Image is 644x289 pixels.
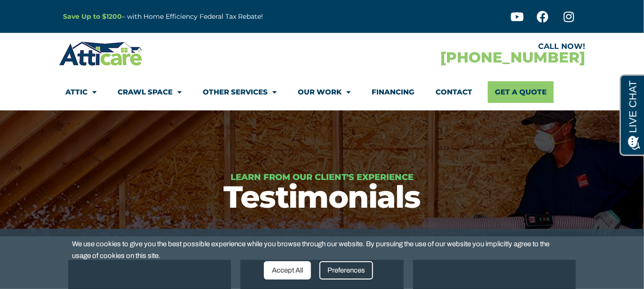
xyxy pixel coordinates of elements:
a: Attic [66,81,97,103]
a: Crawl Space [118,81,182,103]
a: Other Services [203,81,277,103]
div: Accept All [264,261,311,280]
a: Financing [372,81,415,103]
a: Contact [436,81,473,103]
a: Save Up to $1200 [64,12,122,21]
a: Our Work [298,81,351,103]
div: Preferences [319,261,373,280]
nav: Menu [66,81,579,103]
h1: Testimonials [5,181,639,212]
a: Get A Quote [488,81,554,103]
span: We use cookies to give you the best possible experience while you browse through our website. By ... [72,238,564,261]
div: CALL NOW! [322,43,586,50]
p: – with Home Efficiency Federal Tax Rebate! [64,11,368,22]
h6: Learn From Our Client's Experience [5,173,639,181]
span: Opens a chat window [82,8,135,19]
